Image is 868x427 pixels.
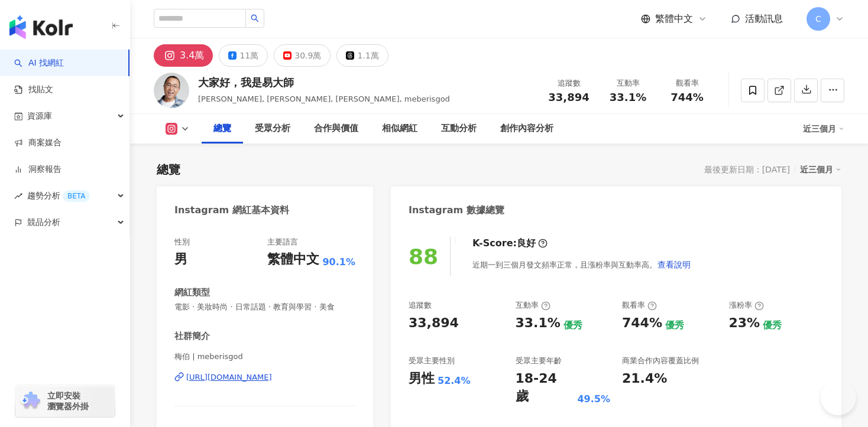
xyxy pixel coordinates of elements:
[441,122,477,136] div: 互動分析
[255,122,290,136] div: 受眾分析
[516,314,561,333] div: 33.1%
[219,44,268,67] button: 11萬
[14,137,61,149] a: 商案媒合
[409,314,459,333] div: 33,894
[14,192,22,200] span: rise
[657,253,691,276] button: 查看說明
[409,370,435,388] div: 男性
[27,209,60,236] span: 競品分析
[174,237,190,247] div: 性別
[516,370,575,406] div: 18-24 歲
[239,47,258,64] div: 11萬
[605,77,650,89] div: 互動率
[186,372,272,383] div: [URL][DOMAIN_NAME]
[15,385,115,417] a: chrome extension立即安裝 瀏覽器外掛
[336,44,388,67] button: 1.1萬
[27,103,52,129] span: 資源庫
[274,44,331,67] button: 30.9萬
[409,300,432,311] div: 追蹤數
[267,250,319,269] div: 繁體中文
[546,77,591,89] div: 追蹤數
[14,84,53,96] a: 找貼文
[198,75,450,90] div: 大家好，我是易大師
[174,250,187,269] div: 男
[409,356,455,366] div: 受眾主要性別
[548,91,589,103] span: 33,894
[27,182,90,209] span: 趨勢分析
[322,256,355,269] span: 90.1%
[174,204,289,217] div: Instagram 網紅基本資料
[409,245,438,269] div: 88
[745,13,783,24] span: 活動訊息
[516,300,550,311] div: 互動率
[729,300,764,311] div: 漲粉率
[665,77,710,89] div: 觀看率
[154,73,189,108] img: KOL Avatar
[213,122,231,136] div: 總覽
[180,47,204,64] div: 3.4萬
[14,164,61,175] a: 洞察報告
[815,12,821,25] span: C
[174,286,210,299] div: 網紅類型
[821,380,856,415] iframe: Help Scout Beacon - Open
[472,237,548,250] div: K-Score :
[500,122,553,136] div: 創作內容分析
[174,330,210,343] div: 社群簡介
[622,356,699,366] div: 商業合作內容覆蓋比例
[516,356,562,366] div: 受眾主要年齡
[174,351,355,362] span: 梅伯 | meberisgod
[174,302,355,312] span: 電影 · 美妝時尚 · 日常話題 · 教育與學習 · 美食
[63,190,90,202] div: BETA
[671,92,704,103] span: 744%
[658,260,691,269] span: 查看說明
[294,47,321,64] div: 30.9萬
[19,392,42,410] img: chrome extension
[382,122,417,136] div: 相似網紅
[563,319,582,332] div: 優秀
[14,57,64,69] a: searchAI 找網紅
[267,237,298,247] div: 主要語言
[9,15,73,39] img: logo
[174,372,355,383] a: [URL][DOMAIN_NAME]
[622,300,657,311] div: 觀看率
[251,14,259,22] span: search
[610,92,646,103] span: 33.1%
[314,122,358,136] div: 合作與價值
[409,204,504,217] div: Instagram 數據總覽
[622,314,662,333] div: 744%
[198,94,450,103] span: [PERSON_NAME], [PERSON_NAME], [PERSON_NAME], meberisgod
[154,44,213,67] button: 3.4萬
[357,47,378,64] div: 1.1萬
[800,162,841,177] div: 近三個月
[704,165,790,174] div: 最後更新日期：[DATE]
[472,253,691,276] div: 近期一到三個月發文頻率正常，且漲粉率與互動率高。
[157,161,180,178] div: 總覽
[763,319,782,332] div: 優秀
[622,370,667,388] div: 21.4%
[729,314,760,333] div: 23%
[47,390,89,412] span: 立即安裝 瀏覽器外掛
[803,119,844,138] div: 近三個月
[655,12,693,25] span: 繁體中文
[665,319,684,332] div: 優秀
[517,237,536,250] div: 良好
[577,393,610,406] div: 49.5%
[438,374,471,387] div: 52.4%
